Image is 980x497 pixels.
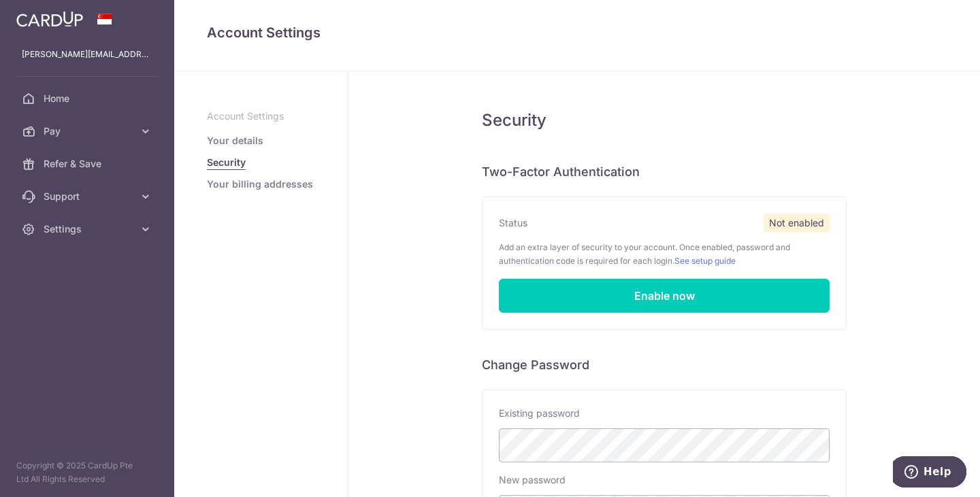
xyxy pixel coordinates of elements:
a: Your billing addresses [207,177,313,191]
a: Your details [207,134,263,148]
a: See setup guide [674,256,736,266]
span: Refer & Save [44,157,133,171]
h6: Change Password [482,357,847,373]
span: Not enabled [764,213,830,233]
span: Help [31,10,59,22]
p: [PERSON_NAME][EMAIL_ADDRESS][DOMAIN_NAME] [22,48,152,61]
label: Existing password [499,407,580,420]
p: Account Settings [207,109,315,123]
span: Pay [44,124,133,138]
img: CardUp [16,11,83,27]
span: Settings [44,222,133,236]
iframe: Opens a widget where you can find more information [893,456,966,490]
a: Security [207,156,246,169]
h4: Account Settings [207,22,947,44]
label: Status [499,216,527,230]
a: Enable now [499,279,830,313]
h6: Two-Factor Authentication [482,164,847,180]
label: New password [499,473,566,487]
h5: Security [482,109,847,131]
p: Add an extra layer of security to your account. Once enabled, password and authentication code is... [499,241,830,268]
span: Support [44,190,133,203]
span: Home [44,92,133,105]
